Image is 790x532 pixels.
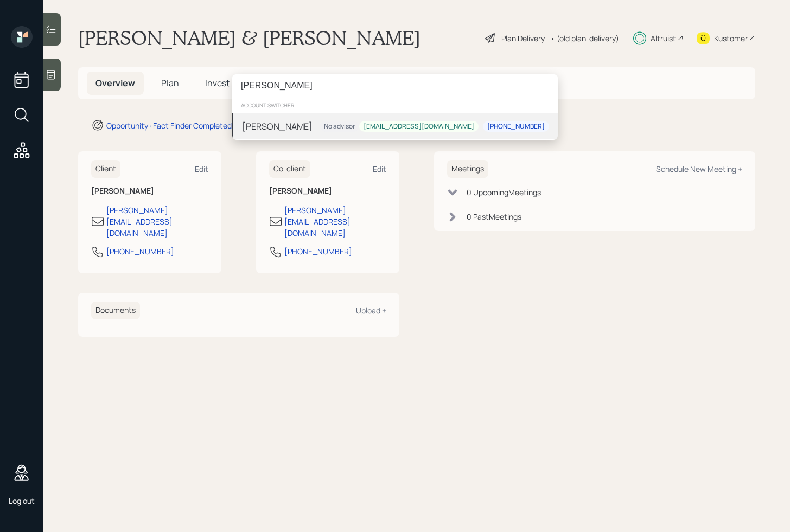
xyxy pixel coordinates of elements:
input: Type a command or search… [232,74,558,97]
div: [PERSON_NAME] [242,120,313,133]
div: [EMAIL_ADDRESS][DOMAIN_NAME] [364,122,474,131]
div: account switcher [232,97,558,113]
div: No advisor [324,122,355,131]
div: [PHONE_NUMBER] [487,122,545,131]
